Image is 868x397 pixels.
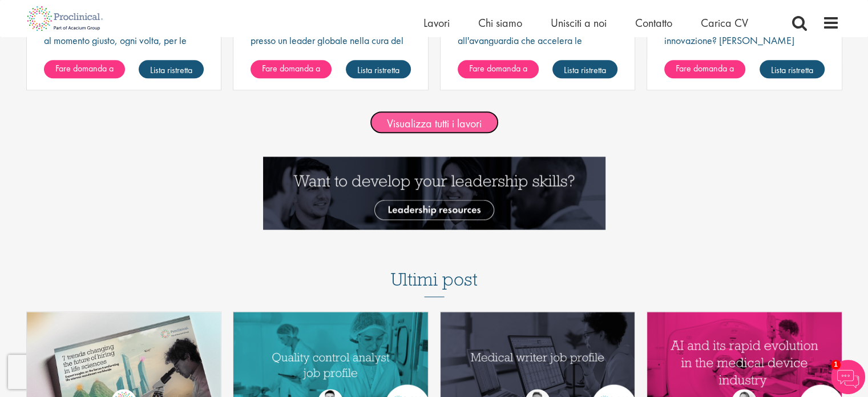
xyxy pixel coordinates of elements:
iframe: reCAPTCHA [8,355,154,389]
a: Fare domanda a [458,60,539,78]
a: Carica CV [701,15,748,30]
a: Lista ristretta [346,60,411,78]
font: Fare domanda a [676,62,734,74]
a: Contatto [635,15,672,30]
a: Fare domanda a [664,60,745,78]
font: 1 [834,360,838,368]
font: Fare domanda a [55,62,114,74]
a: Unisciti a noi [551,15,607,30]
a: Lavori [423,15,450,30]
font: Fornire con precisione i materiali giusti, al momento giusto, ogni volta, per le sperimentazioni ... [44,23,196,58]
font: Lista ristretta [150,63,192,75]
font: Visualizza tutti i lavori [387,116,482,131]
a: Chi siamo [478,15,522,30]
a: Lista ristretta [760,60,825,78]
a: Visualizza tutti i lavori [370,111,499,134]
a: Lista ristretta [139,60,204,78]
a: Lista ristretta [552,60,617,78]
a: Vuoi sviluppare le tue capacità di leadership? Consulta le nostre Risorse sulla Leadership. [263,186,605,198]
font: Lista ristretta [357,63,399,75]
font: Fare domanda a [262,62,320,74]
font: Lista ristretta [564,63,606,75]
img: Vuoi sviluppare le tue capacità di leadership? Consulta le nostre Risorse sulla Leadership. [263,157,605,230]
font: Ultimi post [391,267,478,291]
a: Fare domanda a [251,60,332,78]
font: Fare domanda a [469,62,527,74]
a: Fare domanda a [44,60,125,78]
font: Lista ristretta [771,63,813,75]
img: Chatbot [831,360,865,394]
